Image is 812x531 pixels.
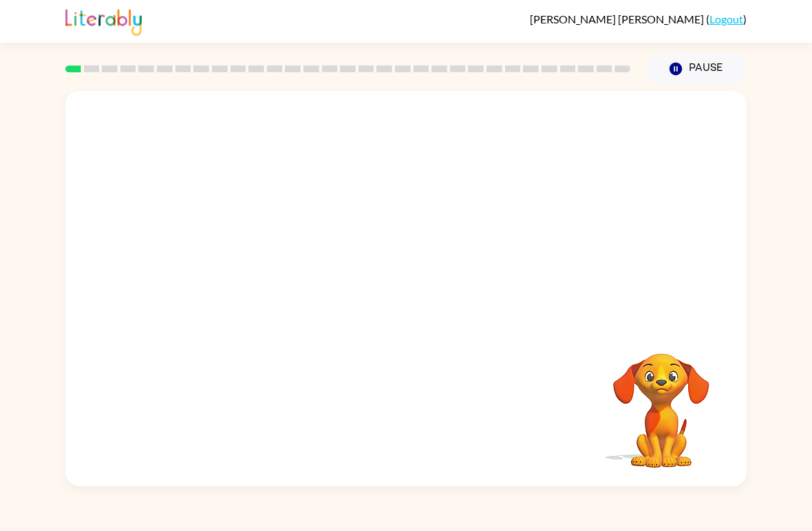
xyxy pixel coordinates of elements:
img: Literably [65,6,142,36]
video: Your browser must support playing .mp4 files to use Literably. Please try using another browser. [592,332,730,470]
a: Logout [709,12,743,25]
button: Pause [647,53,747,85]
div: ( ) [530,12,747,25]
span: [PERSON_NAME] [PERSON_NAME] [530,12,706,25]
